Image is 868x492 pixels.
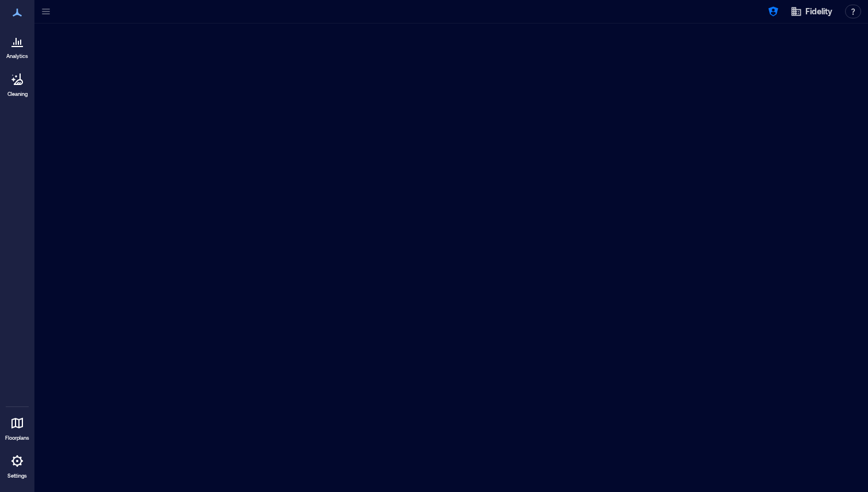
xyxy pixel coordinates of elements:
p: Analytics [6,53,28,60]
p: Cleaning [7,91,28,98]
p: Settings [7,472,27,479]
button: Fidelity [787,2,836,21]
p: Floorplans [5,435,29,441]
a: Settings [3,447,31,483]
span: Fidelity [805,6,832,17]
a: Analytics [3,28,32,63]
a: Cleaning [3,65,32,101]
a: Floorplans [2,409,33,445]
